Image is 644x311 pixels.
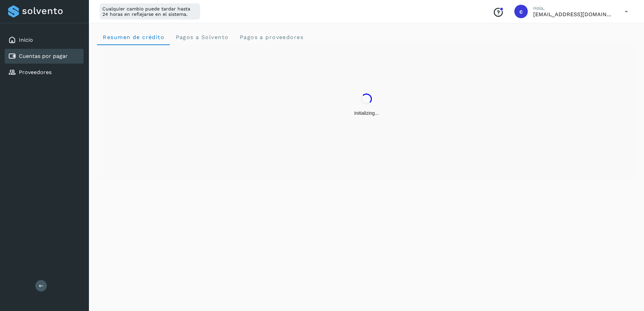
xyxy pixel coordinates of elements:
[239,34,303,40] span: Pagos a proveedores
[19,69,52,75] a: Proveedores
[19,37,33,43] a: Inicio
[5,49,84,64] div: Cuentas por pagar
[102,34,164,40] span: Resumen de crédito
[5,33,84,47] div: Inicio
[5,65,84,80] div: Proveedores
[175,34,228,40] span: Pagos a Solvento
[100,3,200,20] div: Cualquier cambio puede tardar hasta 24 horas en reflejarse en el sistema.
[19,53,68,59] a: Cuentas por pagar
[533,5,614,11] p: Hola,
[533,11,614,18] p: cxp@53cargo.com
